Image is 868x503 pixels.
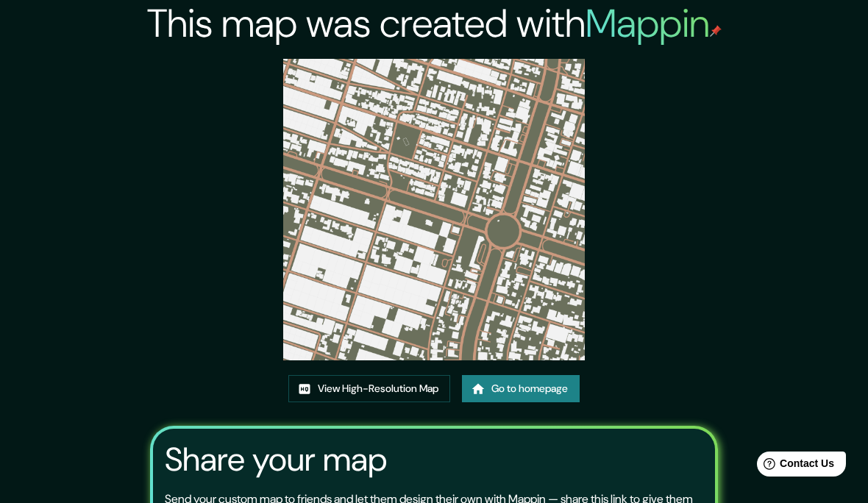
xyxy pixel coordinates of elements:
a: Go to homepage [462,375,580,402]
img: mappin-pin [710,25,722,37]
h3: Share your map [165,440,387,479]
iframe: Help widget launcher [737,446,852,487]
a: View High-Resolution Map [288,375,450,402]
img: created-map [283,59,585,360]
